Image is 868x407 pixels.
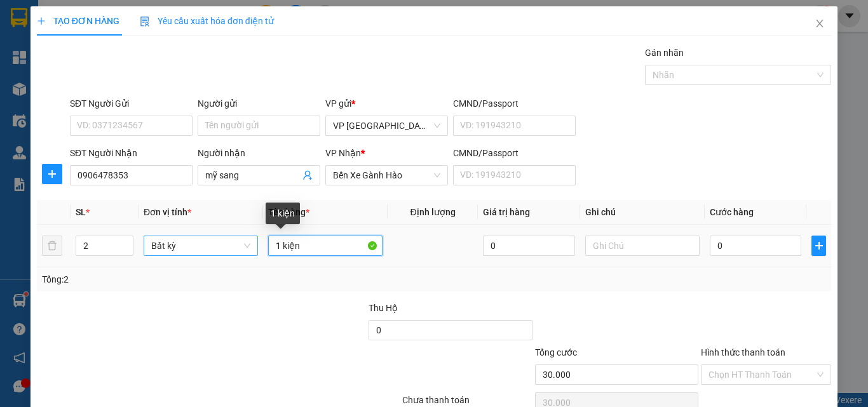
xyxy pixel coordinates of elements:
button: delete [42,236,62,256]
span: VP Nhận [325,148,361,158]
span: VP Sài Gòn [333,116,440,135]
span: Tên hàng [268,207,309,217]
span: user-add [302,170,313,180]
div: SĐT Người Nhận [70,146,193,160]
span: Thu Hộ [369,303,398,313]
span: Yêu cầu xuất hóa đơn điện tử [140,16,274,26]
span: close [815,18,825,29]
li: [STREET_ADDRESS][PERSON_NAME] [6,28,242,60]
span: Cước hàng [710,207,754,217]
input: Ghi Chú [585,236,700,256]
span: SL [76,207,86,217]
span: Định lượng [410,207,455,217]
span: plus [43,169,62,179]
button: Close [802,6,837,42]
span: phone [73,62,83,72]
img: icon [140,17,150,27]
button: plus [811,236,826,256]
label: Hình thức thanh toán [701,347,785,357]
b: TRÍ NHÂN [73,8,137,24]
span: TẠO ĐƠN HÀNG [37,16,119,26]
div: VP gửi [325,97,448,110]
span: Bến Xe Gành Hào [333,166,440,185]
div: 1 kiện [266,203,300,224]
div: Tổng: 2 [42,272,336,286]
span: Đơn vị tính [144,207,191,217]
th: Ghi chú [580,200,705,225]
span: Bất kỳ [151,236,250,255]
div: SĐT Người Gửi [70,97,193,110]
b: GỬI : VP [GEOGRAPHIC_DATA] [6,95,248,116]
span: environment [73,30,83,41]
div: Người gửi [198,97,320,110]
input: VD: Bàn, Ghế [268,236,383,256]
div: CMND/Passport [453,97,576,110]
input: 0 [483,236,574,256]
div: CMND/Passport [453,146,576,160]
button: plus [42,164,62,184]
span: plus [37,17,46,25]
span: Giá trị hàng [483,207,530,217]
span: plus [812,241,825,251]
li: 0983 44 7777 [6,60,242,76]
div: Người nhận [198,146,320,160]
label: Gán nhãn [645,48,684,58]
span: Tổng cước [535,347,577,357]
